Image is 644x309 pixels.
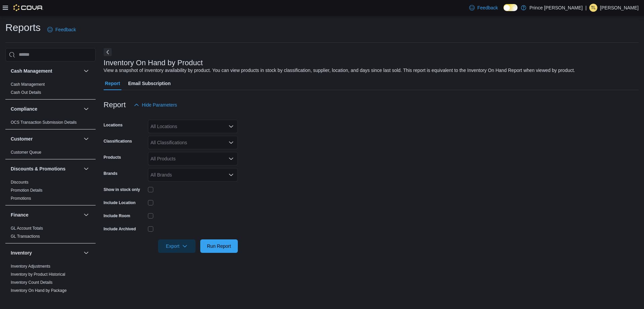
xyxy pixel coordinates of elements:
span: Hide Parameters [142,102,177,108]
span: Feedback [55,26,76,33]
button: Open list of options [228,124,234,129]
p: Prince [PERSON_NAME] [530,4,583,12]
a: Inventory by Product Historical [11,272,65,277]
a: Cash Management [11,82,45,87]
a: Feedback [467,1,500,14]
div: Compliance [5,118,96,129]
a: Inventory On Hand by Package [11,288,67,293]
span: Cash Management [11,82,45,87]
button: Finance [11,211,81,218]
h3: Inventory [11,249,32,256]
h3: Cash Management [11,68,52,74]
label: Show in stock only [104,187,140,192]
a: Cash Out Details [11,90,41,95]
h3: Finance [11,211,29,218]
span: Inventory Count Details [11,280,53,285]
button: Open list of options [228,172,234,178]
button: Compliance [11,106,81,112]
button: Inventory [11,249,81,256]
h3: Inventory On Hand by Product [104,59,203,67]
span: Run Report [207,243,231,249]
a: GL Transactions [11,234,40,239]
span: OCS Transaction Submission Details [11,120,77,125]
input: Dark Mode [503,4,518,11]
div: Discounts & Promotions [5,178,96,205]
span: Feedback [477,4,498,11]
h3: Report [104,101,126,109]
h3: Discounts & Promotions [11,165,65,172]
button: Discounts & Promotions [82,165,90,173]
button: Open list of options [228,156,234,161]
a: Promotion Details [11,188,43,193]
button: Finance [82,211,90,219]
label: Include Archived [104,226,136,232]
span: Customer Queue [11,150,41,155]
span: Dark Mode [503,11,504,11]
a: OCS Transaction Submission Details [11,120,77,125]
button: Discounts & Promotions [11,165,81,172]
label: Classifications [104,139,132,144]
button: Cash Management [82,67,90,75]
label: Include Room [104,213,130,219]
button: Cash Management [11,68,81,74]
span: Inventory by Product Historical [11,272,65,277]
button: Open list of options [228,140,234,145]
p: [PERSON_NAME] [600,4,639,12]
span: Report [105,77,120,90]
h1: Reports [5,21,41,34]
span: Promotion Details [11,188,43,193]
a: Discounts [11,180,29,185]
button: Compliance [82,105,90,113]
button: Next [104,48,112,56]
div: Finance [5,224,96,243]
img: Cova [13,4,43,11]
div: Taylor Larcombe [589,4,597,12]
label: Products [104,155,121,160]
a: Inventory Adjustments [11,264,50,269]
button: Export [158,239,196,253]
a: Customer Queue [11,150,41,155]
a: Promotions [11,196,31,201]
label: Brands [104,171,117,176]
div: Customer [5,148,96,159]
span: Discounts [11,180,29,185]
a: Inventory Count Details [11,280,53,285]
span: Email Subscription [128,77,171,90]
span: Export [162,239,192,253]
button: Run Report [200,239,238,253]
label: Locations [104,122,123,128]
div: View a snapshot of inventory availability by product. You can view products in stock by classific... [104,67,575,74]
h3: Compliance [11,106,37,112]
button: Inventory [82,249,90,257]
button: Hide Parameters [131,98,180,112]
a: Feedback [45,23,78,36]
a: GL Account Totals [11,226,43,231]
p: | [585,4,587,12]
span: TL [591,4,596,12]
button: Customer [11,136,81,142]
h3: Customer [11,136,33,142]
button: Customer [82,135,90,143]
label: Include Location [104,200,136,205]
div: Cash Management [5,80,96,99]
